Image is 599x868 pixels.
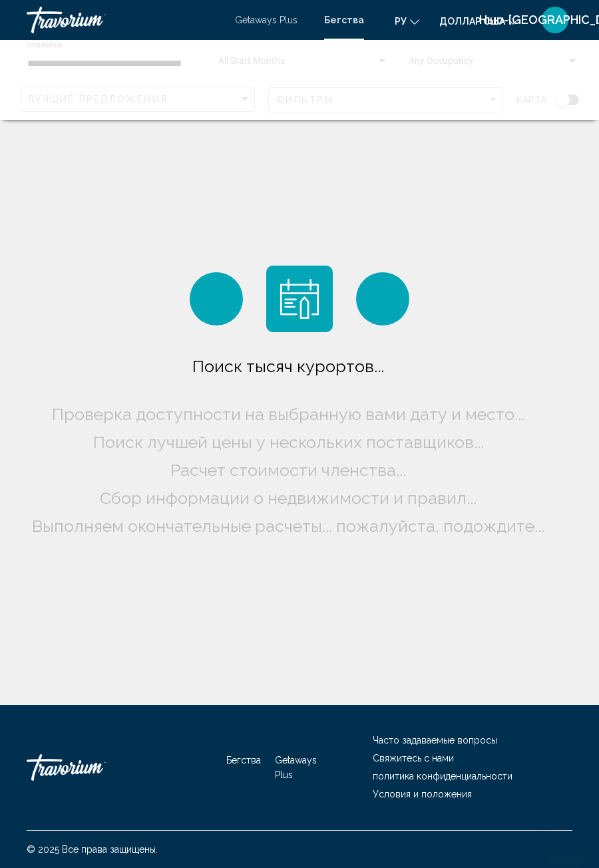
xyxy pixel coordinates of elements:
[32,516,544,536] span: Выполняем окончательные расчеты... пожалуйста, подождите...
[373,771,512,781] a: политика конфиденциальности
[439,11,518,31] button: Изменить валюту
[373,735,497,746] a: Часто задаваемые вопросы
[226,755,261,765] a: Бегства
[546,815,588,857] iframe: Кнопка запуска окна обмена сообщениями
[395,11,419,31] button: Изменить язык
[538,6,572,34] button: Меню пользователя
[373,753,454,763] a: Свяжитесь с нами
[170,460,406,480] span: Расчет стоимости членства...
[324,15,364,25] a: Бегства
[27,844,158,855] font: © 2025 Все права защищены.
[27,748,160,787] a: Травориум
[27,7,222,33] a: Травориум
[235,15,298,25] a: Getaways Plus
[52,404,524,424] span: Проверка доступности на выбранную вами дату и место...
[93,432,484,452] span: Поиск лучшей цены у нескольких поставщиков...
[275,755,317,780] a: Getaways Plus
[100,488,477,508] span: Сбор информации о недвижимости и правил...
[395,16,407,27] font: ру
[192,356,384,376] span: Поиск тысяч курортов...
[373,789,472,799] a: Условия и положения
[439,16,505,27] font: доллар США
